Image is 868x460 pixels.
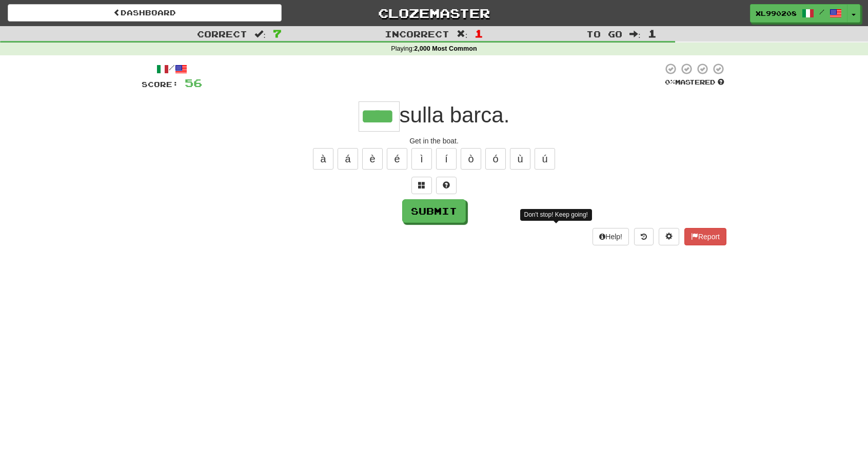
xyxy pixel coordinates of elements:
[436,148,457,170] button: í
[648,27,657,39] span: 1
[535,148,555,170] button: ú
[411,148,432,170] button: ì
[313,148,333,170] button: à
[756,9,797,18] span: XL990208
[684,228,726,245] button: Report
[750,4,847,23] a: XL990208 /
[520,209,592,221] div: Don't stop! Keep going!
[665,78,675,86] span: 0 %
[414,45,477,52] strong: 2,000 Most Common
[387,148,407,170] button: é
[297,4,571,22] a: Clozemaster
[629,30,641,38] span: :
[142,62,202,75] div: /
[436,177,457,194] button: Single letter hint - you only get 1 per sentence and score half the points! alt+h
[8,4,282,22] a: Dashboard
[185,76,202,89] span: 56
[457,30,468,38] span: :
[411,177,432,194] button: Switch sentence to multiple choice alt+p
[475,27,483,39] span: 1
[273,27,282,39] span: 7
[142,80,179,89] span: Score:
[634,228,654,245] button: Round history (alt+y)
[197,29,247,39] span: Correct
[485,148,506,170] button: ó
[586,29,622,39] span: To go
[338,148,358,170] button: á
[142,136,726,146] div: Get in the boat.
[400,103,510,127] span: sulla barca.
[461,148,481,170] button: ò
[254,30,266,38] span: :
[593,228,629,245] button: Help!
[402,199,466,223] button: Submit
[362,148,383,170] button: è
[510,148,530,170] button: ù
[385,29,449,39] span: Incorrect
[819,8,824,15] span: /
[663,78,726,87] div: Mastered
